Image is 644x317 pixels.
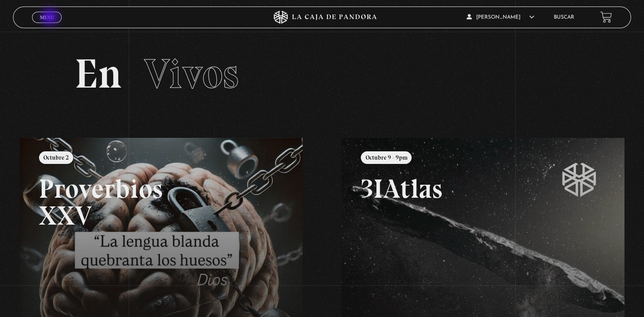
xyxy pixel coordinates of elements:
span: [PERSON_NAME] [467,15,534,20]
span: Cerrar [37,22,57,28]
a: Buscar [554,15,574,20]
h2: En [75,53,569,95]
span: Vivos [144,49,239,98]
a: View your shopping cart [600,11,612,23]
span: Menu [40,15,54,20]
